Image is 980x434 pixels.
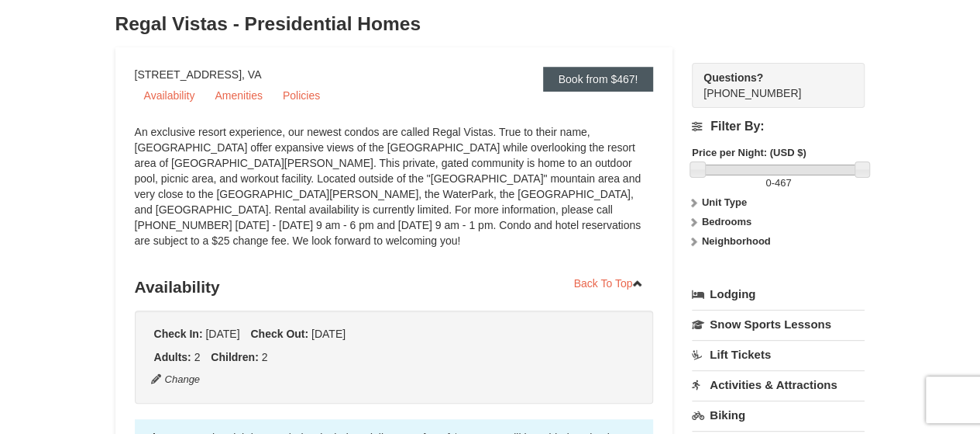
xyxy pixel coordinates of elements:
[692,310,865,339] a: Snow Sports Lessons
[154,328,203,340] strong: Check In:
[262,351,268,363] span: 2
[205,84,271,107] a: Amenities
[135,124,654,264] div: An exclusive resort experience, our newest condos are called Regal Vistas. True to their name, [G...
[702,196,747,208] strong: Unit Type
[311,328,346,340] span: [DATE]
[250,328,308,340] strong: Check Out:
[115,9,865,40] h3: Regal Vistas - Presidential Homes
[692,175,865,191] label: -
[150,371,201,388] button: Change
[135,272,654,303] h3: Availability
[205,328,239,340] span: [DATE]
[703,70,837,99] span: [PHONE_NUMBER]
[692,280,865,308] a: Lodging
[692,120,865,134] h4: Filter By:
[135,84,205,107] a: Availability
[211,351,258,363] strong: Children:
[692,370,865,399] a: Activities & Attractions
[692,147,806,158] strong: Price per Night: (USD $)
[692,340,865,369] a: Lift Tickets
[154,351,191,363] strong: Adults:
[543,67,654,92] a: Book from $467!
[703,71,763,84] strong: Questions?
[194,351,201,363] span: 2
[765,177,771,189] span: 0
[702,216,751,227] strong: Bedrooms
[273,84,329,107] a: Policies
[692,401,865,429] a: Biking
[775,177,792,189] span: 467
[702,235,771,247] strong: Neighborhood
[564,272,654,295] a: Back To Top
